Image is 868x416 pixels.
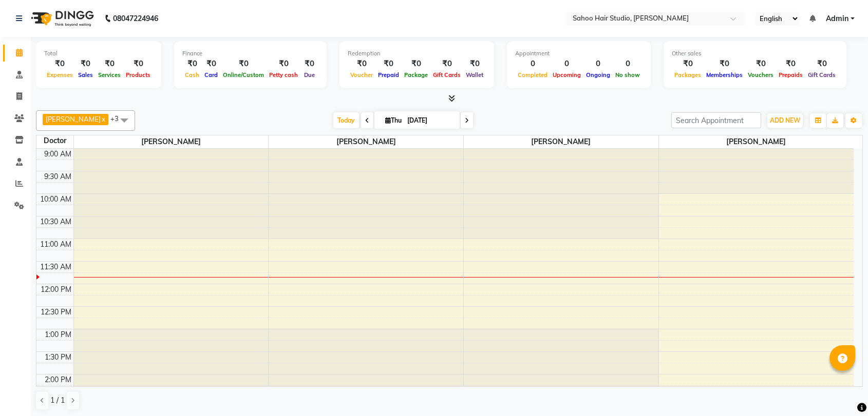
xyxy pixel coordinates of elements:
div: ₹0 [76,58,96,70]
span: Cash [182,71,202,78]
div: ₹0 [123,58,153,70]
span: [PERSON_NAME] [74,135,269,148]
span: Thu [383,116,404,124]
div: Redemption [348,49,486,58]
span: Products [123,71,153,78]
div: 0 [550,58,583,70]
div: 9:00 AM [42,149,73,160]
span: Package [402,71,430,78]
span: [PERSON_NAME] [269,135,463,148]
div: 0 [583,58,613,70]
div: 12:00 PM [39,284,73,295]
div: 2:00 PM [43,374,73,385]
span: Wallet [463,71,486,78]
span: Today [333,112,359,128]
div: ₹0 [704,58,745,70]
span: Due [301,71,317,78]
div: 0 [515,58,550,70]
span: Prepaid [375,71,402,78]
span: No show [613,71,643,78]
div: ₹0 [402,58,430,70]
div: ₹0 [202,58,220,70]
div: 10:30 AM [38,216,73,227]
div: ₹0 [463,58,486,70]
div: 0 [613,58,643,70]
button: ADD NEW [767,113,803,128]
div: Appointment [515,49,643,58]
div: 12:30 PM [39,307,73,318]
div: ₹0 [776,58,805,70]
div: ₹0 [745,58,776,70]
span: Gift Cards [805,71,838,78]
div: ₹0 [375,58,402,70]
a: x [101,115,105,123]
div: ₹0 [672,58,704,70]
span: Voucher [348,71,375,78]
b: 08047224946 [113,4,158,33]
input: Search Appointment [671,112,761,128]
div: 11:00 AM [38,239,73,250]
span: Admin [826,13,848,24]
div: 10:00 AM [38,194,73,205]
span: Sales [76,71,96,78]
div: ₹0 [44,58,76,70]
span: Ongoing [583,71,613,78]
span: [PERSON_NAME] [464,135,658,148]
div: ₹0 [182,58,202,70]
div: 1:00 PM [43,329,73,340]
span: Upcoming [550,71,583,78]
span: Online/Custom [220,71,267,78]
div: 9:30 AM [42,171,73,182]
span: [PERSON_NAME] [659,135,854,148]
span: Expenses [44,71,76,78]
div: ₹0 [300,58,318,70]
div: Other sales [672,49,838,58]
div: 11:30 AM [38,262,73,272]
span: Memberships [704,71,745,78]
iframe: chat widget [825,375,858,406]
input: 2025-09-04 [404,113,456,128]
div: 1:30 PM [43,352,73,363]
span: Vouchers [745,71,776,78]
span: 1 / 1 [50,395,65,406]
div: Finance [182,49,318,58]
div: ₹0 [96,58,123,70]
span: Petty cash [267,71,300,78]
span: ADD NEW [770,116,800,124]
div: ₹0 [220,58,267,70]
div: ₹0 [348,58,375,70]
img: logo [26,4,97,33]
span: Card [202,71,220,78]
span: Gift Cards [430,71,463,78]
span: Completed [515,71,550,78]
div: ₹0 [805,58,838,70]
div: Total [44,49,153,58]
span: Services [96,71,123,78]
span: Prepaids [776,71,805,78]
div: Doctor [36,135,73,146]
span: [PERSON_NAME] [46,115,101,123]
span: Packages [672,71,704,78]
div: ₹0 [267,58,300,70]
span: +3 [110,114,126,123]
div: ₹0 [430,58,463,70]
